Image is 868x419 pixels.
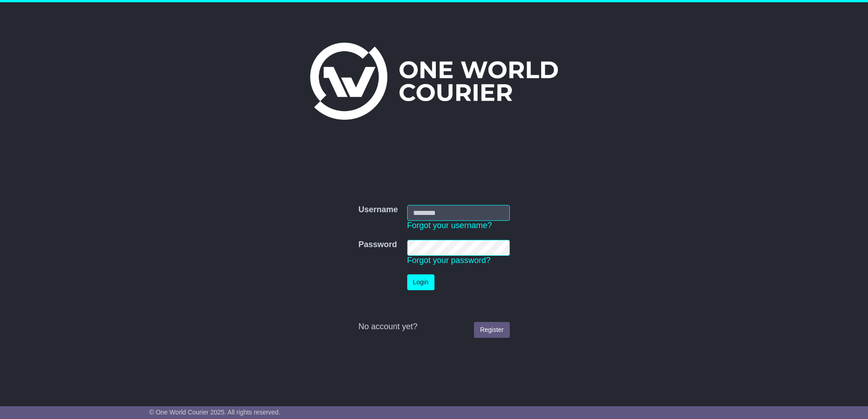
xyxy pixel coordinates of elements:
a: Register [474,322,509,338]
label: Username [358,205,398,215]
a: Forgot your password? [407,256,491,265]
div: No account yet? [358,322,509,332]
span: © One World Courier 2025. All rights reserved. [149,409,281,416]
button: Login [407,274,434,290]
img: One World [310,43,558,120]
a: Forgot your username? [407,221,492,230]
label: Password [358,240,397,250]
